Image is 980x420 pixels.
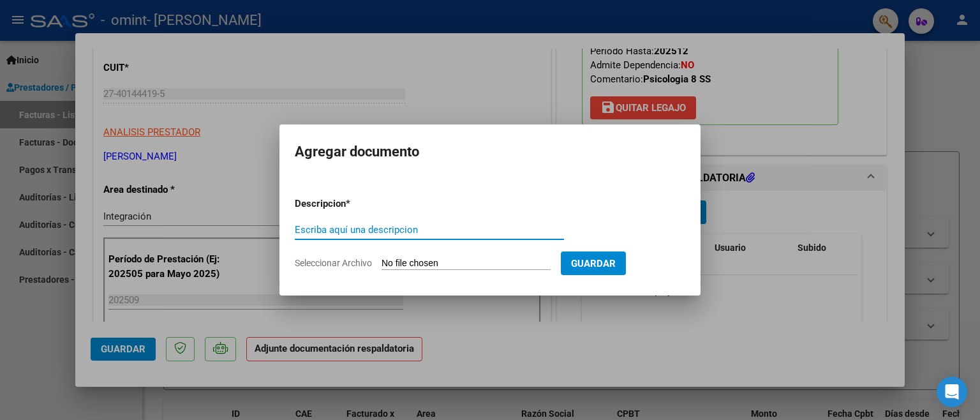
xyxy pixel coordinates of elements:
div: Open Intercom Messenger [937,377,967,407]
h2: Agregar documento [295,140,685,164]
span: Guardar [571,258,616,269]
p: Descripcion [295,197,412,211]
span: Seleccionar Archivo [295,258,372,268]
button: Guardar [561,251,626,275]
